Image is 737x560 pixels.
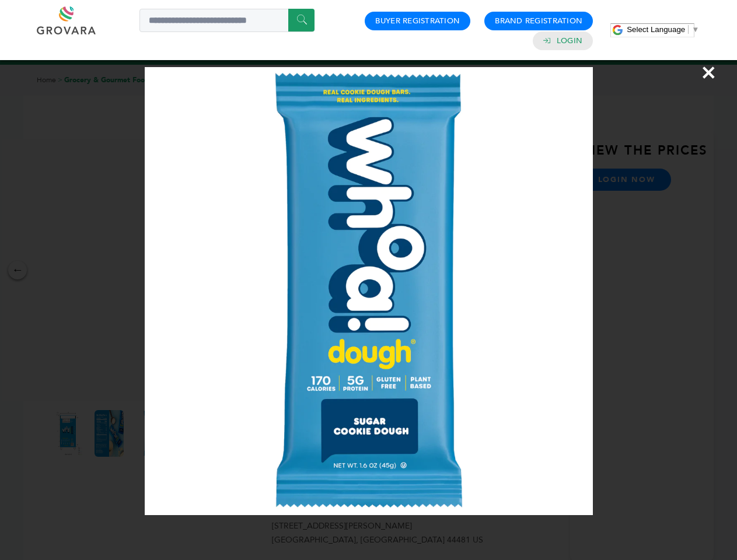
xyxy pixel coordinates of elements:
[375,16,460,26] a: Buyer Registration
[139,9,315,32] input: Search a product or brand...
[627,25,685,34] span: Select Language
[701,56,717,89] span: ×
[495,16,582,26] a: Brand Registration
[627,25,699,34] a: Select Language​
[557,36,582,46] a: Login
[145,67,593,515] img: Image Preview
[688,25,689,34] span: ​
[691,25,699,34] span: ▼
